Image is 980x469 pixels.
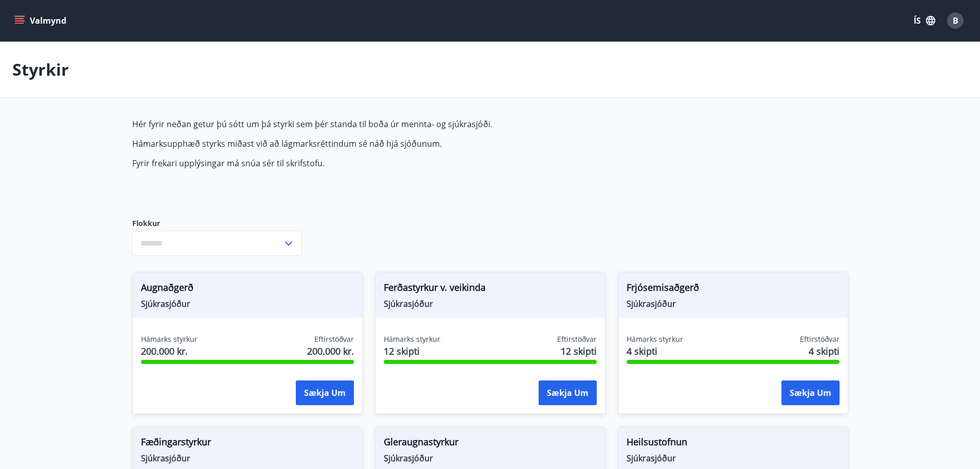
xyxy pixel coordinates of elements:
[141,334,198,344] span: Hámarks styrkur
[384,281,597,298] span: Ferðastyrkur v. veikinda
[800,334,840,344] span: Eftirstöðvar
[141,435,354,453] span: Fæðingarstyrkur
[781,380,840,405] button: Sækja um
[384,334,440,344] span: Hámarks styrkur
[141,281,354,298] span: Augnaðgerð
[627,298,840,309] span: Sjúkrasjóður
[12,58,69,81] p: Styrkir
[557,334,597,344] span: Eftirstöðvar
[384,453,597,464] span: Sjúkrasjóður
[296,380,354,405] button: Sækja um
[132,118,618,130] p: Hér fyrir neðan getur þú sótt um þá styrki sem þér standa til boða úr mennta- og sjúkrasjóði.
[908,11,941,30] button: ÍS
[132,138,618,149] p: Hámarksupphæð styrks miðast við að lágmarksréttindum sé náð hjá sjóðunum.
[809,344,840,358] span: 4 skipti
[384,298,597,309] span: Sjúkrasjóður
[314,334,354,344] span: Eftirstöðvar
[953,15,958,26] span: B
[307,344,354,358] span: 200.000 kr.
[539,380,597,405] button: Sækja um
[561,344,597,358] span: 12 skipti
[627,435,840,453] span: Heilsustofnun
[141,344,198,358] span: 200.000 kr.
[627,453,840,464] span: Sjúkrasjóður
[627,334,683,344] span: Hámarks styrkur
[141,298,354,309] span: Sjúkrasjóður
[132,218,302,229] label: Flokkur
[141,453,354,464] span: Sjúkrasjóður
[12,11,70,30] button: menu
[627,281,840,298] span: Frjósemisaðgerð
[943,8,968,33] button: B
[627,344,683,358] span: 4 skipti
[384,344,440,358] span: 12 skipti
[384,435,597,453] span: Gleraugnastyrkur
[132,158,618,169] p: Fyrir frekari upplýsingar má snúa sér til skrifstofu.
